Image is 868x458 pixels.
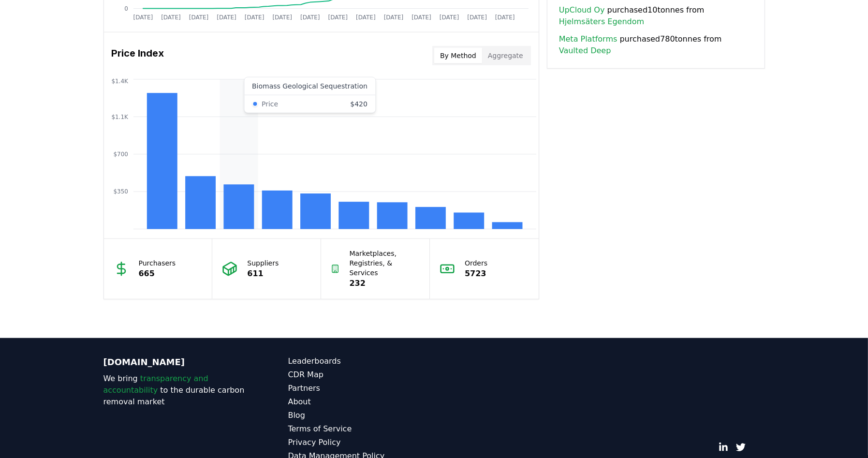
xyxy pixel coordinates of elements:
[383,14,403,21] tspan: [DATE]
[111,114,129,120] tspan: $1.1K
[300,14,320,21] tspan: [DATE]
[272,14,292,21] tspan: [DATE]
[217,14,236,21] tspan: [DATE]
[412,14,431,21] tspan: [DATE]
[288,396,434,408] a: About
[559,33,618,45] a: Meta Platforms
[113,151,128,158] tspan: $700
[288,383,434,394] a: Partners
[559,16,644,28] a: Hjelmsäters Egendom
[113,189,128,195] tspan: $350
[559,4,605,16] a: UpCloud Oy
[103,374,208,395] span: transparency and accountability
[139,258,176,268] p: Purchasers
[356,14,376,21] tspan: [DATE]
[247,258,279,268] p: Suppliers
[288,423,434,435] a: Terms of Service
[288,369,434,381] a: CDR Map
[482,48,529,63] button: Aggregate
[161,14,181,21] tspan: [DATE]
[328,14,348,21] tspan: [DATE]
[103,355,250,369] p: [DOMAIN_NAME]
[350,278,420,289] p: 232
[133,14,153,21] tspan: [DATE]
[736,443,746,452] a: Twitter
[288,437,434,448] a: Privacy Policy
[495,14,515,21] tspan: [DATE]
[245,14,265,21] tspan: [DATE]
[440,14,459,21] tspan: [DATE]
[467,14,487,21] tspan: [DATE]
[247,268,279,280] p: 611
[288,410,434,421] a: Blog
[350,249,420,278] p: Marketplaces, Registries, & Services
[465,258,487,268] p: Orders
[465,268,487,280] p: 5723
[111,78,129,85] tspan: $1.4K
[559,45,611,57] a: Vaulted Deep
[559,4,753,28] span: purchased 10 tonnes from
[434,48,482,63] button: By Method
[103,373,250,408] p: We bring to the durable carbon removal market
[139,268,176,280] p: 665
[112,46,164,65] h3: Price Index
[288,355,434,367] a: Leaderboards
[124,5,128,12] tspan: 0
[719,443,728,452] a: LinkedIn
[559,33,753,57] span: purchased 780 tonnes from
[189,14,208,21] tspan: [DATE]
